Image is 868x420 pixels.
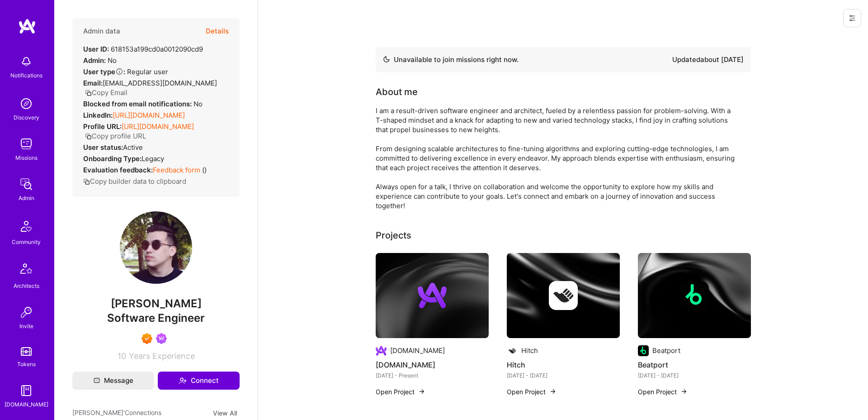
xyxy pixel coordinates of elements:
[376,85,418,99] div: About me
[83,67,125,76] strong: User type :
[72,408,161,418] span: [PERSON_NAME]' Connections
[15,153,38,162] div: Missions
[507,253,620,338] img: cover
[83,165,207,175] div: ( )
[17,135,35,153] img: teamwork
[153,166,200,174] a: Feedback form
[15,215,37,237] img: Community
[21,347,32,356] img: tokens
[17,303,35,321] img: Invite
[507,371,620,380] div: [DATE] - [DATE]
[19,193,34,203] div: Admin
[17,52,35,71] img: bell
[672,54,744,65] div: Updated about [DATE]
[680,281,709,310] img: Company logo
[376,371,489,380] div: [DATE] - Present
[83,100,193,108] strong: Blocked from email notifications:
[94,377,100,384] i: icon Mail
[83,79,103,87] strong: Email:
[85,133,92,140] i: icon Copy
[376,106,737,210] div: I am a result-driven software engineer and architect, fueled by a relentless passion for problem-...
[120,211,192,284] img: User Avatar
[107,311,205,325] span: Software Engineer
[376,359,489,371] h4: [DOMAIN_NAME]
[376,229,411,242] div: Projects
[85,90,92,96] i: icon Copy
[83,178,90,185] i: icon Copy
[83,111,113,119] strong: LinkedIn:
[10,71,42,80] div: Notifications
[521,346,538,355] div: Hitch
[17,95,35,113] img: discovery
[83,56,106,65] strong: Admin:
[83,154,142,163] strong: Onboarding Type:
[638,387,688,396] button: Open Project
[142,333,152,344] img: Exceptional A.Teamer
[85,131,146,141] button: Copy profile URL
[14,281,39,291] div: Architects
[158,372,240,390] button: Connect
[638,371,751,380] div: [DATE] - [DATE]
[122,122,194,131] a: [URL][DOMAIN_NAME]
[652,346,680,355] div: Beatport
[680,388,688,395] img: arrow-right
[83,67,168,76] div: Regular user
[17,359,36,369] div: Tokens
[383,56,390,63] img: Availability
[17,175,35,193] img: admin teamwork
[83,143,123,152] strong: User status:
[418,388,425,395] img: arrow-right
[83,99,203,109] div: No
[507,387,557,396] button: Open Project
[85,88,127,97] button: Copy Email
[12,237,41,247] div: Community
[83,56,117,65] div: No
[390,346,445,355] div: [DOMAIN_NAME]
[376,387,425,396] button: Open Project
[83,44,203,54] div: 618153a199cd0a0012090cd9
[549,281,578,310] img: Company logo
[418,281,447,310] img: Company logo
[115,67,123,76] i: Help
[638,345,649,356] img: Company logo
[83,45,109,53] strong: User ID:
[549,388,557,395] img: arrow-right
[113,111,185,119] a: [URL][DOMAIN_NAME]
[5,400,48,409] div: [DOMAIN_NAME]
[72,372,154,390] button: Message
[19,321,33,331] div: Invite
[14,113,39,122] div: Discovery
[17,382,35,400] img: guide book
[206,18,229,44] button: Details
[638,359,751,371] h4: Beatport
[142,154,164,163] span: legacy
[507,345,518,356] img: Company logo
[638,253,751,338] img: cover
[507,359,620,371] h4: Hitch
[383,54,519,65] div: Unavailable to join missions right now.
[83,166,153,174] strong: Evaluation feedback:
[376,253,489,338] img: cover
[72,297,240,310] span: [PERSON_NAME]
[83,27,120,35] h4: Admin data
[376,345,387,356] img: Company logo
[210,408,240,418] button: View All
[156,333,167,344] img: Been on Mission
[83,177,186,186] button: Copy builder data to clipboard
[123,143,143,152] span: Active
[129,351,195,361] span: Years Experience
[103,79,217,87] span: [EMAIL_ADDRESS][DOMAIN_NAME]
[18,18,36,34] img: logo
[179,377,187,385] i: icon Connect
[83,122,122,131] strong: Profile URL:
[15,259,37,281] img: Architects
[118,351,126,361] span: 10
